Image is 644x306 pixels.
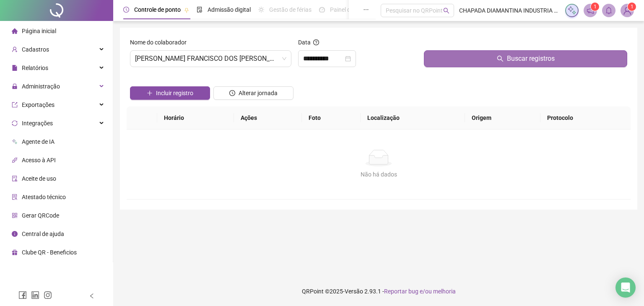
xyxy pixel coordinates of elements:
[22,157,56,163] span: Acesso à API
[384,288,456,295] span: Reportar bug e/ou melhoria
[229,90,235,96] span: clock-circle
[22,46,49,53] span: Cadastros
[594,4,597,10] span: 1
[197,7,203,13] span: file-done
[258,7,264,13] span: sun
[361,106,465,130] th: Localização
[22,194,66,200] span: Atestado técnico
[213,86,293,100] button: Alterar jornada
[330,6,363,13] span: Painel do DP
[44,291,52,299] span: instagram
[12,231,18,237] span: info-circle
[567,6,576,15] img: sparkle-icon.fc2bf0ac1784a2077858766a79e2daf3.svg
[137,170,621,179] div: Não há dados
[269,6,312,13] span: Gestão de férias
[631,4,634,10] span: 1
[157,106,234,130] th: Horário
[591,3,599,11] sup: 1
[156,88,193,98] span: Incluir registro
[12,194,18,200] span: solution
[213,91,293,97] a: Alterar jornada
[22,212,59,219] span: Gerar QRCode
[22,101,55,108] span: Exportações
[12,176,18,182] span: audit
[298,39,311,46] span: Data
[319,7,325,13] span: dashboard
[22,28,56,34] span: Página inicial
[540,106,631,130] th: Protocolo
[89,293,95,299] span: left
[12,120,18,126] span: sync
[12,157,18,163] span: api
[363,7,369,13] span: ellipsis
[605,7,613,14] span: bell
[628,3,636,11] sup: Atualize o seu contato no menu Meus Dados
[147,90,153,96] span: plus
[12,28,18,34] span: home
[22,120,53,127] span: Integrações
[459,6,560,15] span: CHAPADA DIAMANTINA INDUSTRIA DE LACTEOS, AGROPECUARIA E CIA LTDA
[313,39,319,45] span: question-circle
[345,288,363,295] span: Versão
[22,249,77,256] span: Clube QR - Beneficios
[12,213,18,218] span: qrcode
[208,6,251,13] span: Admissão digital
[22,83,60,90] span: Administração
[31,291,39,299] span: linkedin
[507,54,555,64] span: Buscar registros
[12,47,18,52] span: user-add
[22,138,55,145] span: Agente de IA
[22,175,56,182] span: Aceite de uso
[113,277,644,306] footer: QRPoint © 2025 - 2.93.1 -
[302,106,360,130] th: Foto
[184,8,189,13] span: pushpin
[134,6,181,13] span: Controle de ponto
[12,65,18,71] span: file
[135,51,286,67] span: MANOEL FRANCISCO DOS SANTOS
[18,291,27,299] span: facebook
[443,8,449,14] span: search
[130,86,210,100] button: Incluir registro
[587,7,594,14] span: notification
[615,277,636,298] div: Open Intercom Messenger
[424,50,627,67] button: Buscar registros
[239,88,278,98] span: Alterar jornada
[123,7,129,13] span: clock-circle
[12,102,18,108] span: export
[497,55,504,62] span: search
[234,106,302,130] th: Ações
[22,231,64,237] span: Central de ajuda
[465,106,541,130] th: Origem
[130,38,192,47] label: Nome do colaborador
[22,65,48,71] span: Relatórios
[12,249,18,255] span: gift
[621,4,634,17] img: 93077
[12,83,18,89] span: lock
